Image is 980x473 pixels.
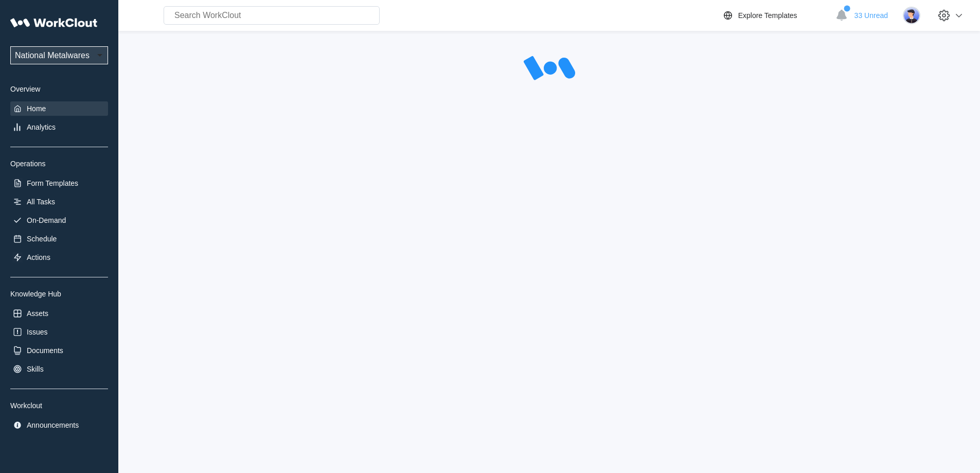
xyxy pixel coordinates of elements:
div: Explore Templates [738,11,797,20]
div: Skills [27,365,44,373]
div: Analytics [27,123,56,131]
div: Documents [27,346,63,355]
a: Form Templates [10,176,108,190]
span: 33 Unread [854,11,888,20]
a: All Tasks [10,195,108,209]
div: Announcements [27,421,79,429]
a: Schedule [10,232,108,246]
div: Assets [27,309,48,318]
div: Workclout [10,401,108,410]
a: Issues [10,325,108,339]
div: Knowledge Hub [10,290,108,298]
a: Documents [10,343,108,358]
a: Announcements [10,418,108,432]
div: Home [27,104,46,113]
a: Explore Templates [722,9,830,22]
input: Search WorkClout [164,6,380,25]
div: On-Demand [27,216,66,224]
a: Skills [10,362,108,376]
a: Analytics [10,120,108,134]
div: Overview [10,85,108,93]
div: Actions [27,253,50,261]
a: On-Demand [10,213,108,227]
img: user-5.png [903,7,920,24]
div: Form Templates [27,179,78,187]
div: Operations [10,160,108,168]
a: Home [10,101,108,116]
div: All Tasks [27,198,55,206]
div: Schedule [27,235,57,243]
div: Issues [27,328,47,336]
a: Actions [10,250,108,265]
a: Assets [10,306,108,321]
